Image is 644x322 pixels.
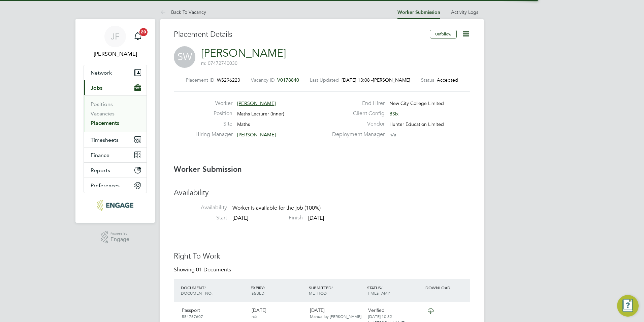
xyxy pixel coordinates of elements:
span: 20 [139,28,148,36]
span: [PERSON_NAME] [237,132,276,138]
label: Hiring Manager [195,131,232,138]
button: Preferences [84,178,147,193]
span: Powered by [110,231,129,237]
h3: Right To Work [174,251,470,261]
span: Maths [237,121,250,127]
span: n/a [389,132,396,138]
div: SUBMITTED [307,281,365,299]
span: [DATE] 13:08 - [342,77,373,83]
span: V0178840 [277,77,299,83]
div: DOWNLOAD [424,281,470,294]
a: Vacancies [91,110,115,117]
label: Placement ID [186,77,214,83]
div: [DATE] [307,304,365,322]
button: Finance [84,147,147,162]
label: Client Config [328,110,385,117]
button: Engage Resource Center [617,295,639,317]
a: 20 [131,26,144,47]
a: Activity Logs [451,9,478,15]
span: Verified [368,307,385,313]
span: METHOD [309,290,327,296]
span: 554767607 [182,314,203,319]
button: Network [84,65,147,80]
span: [DATE] 10:32 [368,314,392,319]
a: Go to home page [84,200,147,211]
span: Timesheets [91,137,119,143]
span: TIMESTAMP [367,290,390,296]
span: [DATE] [308,215,324,221]
label: Availability [174,204,227,211]
a: Placements [91,120,119,126]
span: / [381,285,382,290]
div: STATUS [365,281,424,299]
span: James Farrington [84,50,147,58]
span: WS296223 [217,77,240,83]
span: JF [111,32,120,41]
label: Finish [250,214,303,221]
button: Timesheets [84,132,147,147]
h3: Availability [174,188,470,198]
h3: Placement Details [174,30,425,39]
span: Manual by [PERSON_NAME]. [310,314,362,319]
span: / [264,285,265,290]
label: Start [174,214,227,221]
span: Engage [110,237,129,242]
button: Reports [84,163,147,178]
img: huntereducation-logo-retina.png [97,200,133,211]
label: Status [421,77,434,83]
a: Positions [91,101,113,107]
label: Position [195,110,232,117]
div: Showing [174,266,232,273]
span: Hunter Education Limited [389,121,444,127]
label: Vacancy ID [251,77,275,83]
div: EXPIRY [249,281,307,299]
div: [DATE] [249,304,307,322]
span: DOCUMENT NO. [181,290,213,296]
button: Jobs [84,80,147,95]
a: JF[PERSON_NAME] [84,26,147,58]
span: Jobs [91,85,102,91]
span: Finance [91,152,109,158]
span: SW [174,46,195,68]
label: Deployment Manager [328,131,385,138]
span: [DATE] [232,215,248,221]
a: Worker Submission [397,9,440,15]
span: BSix [389,111,398,117]
span: m: 07472740030 [201,60,237,66]
a: [PERSON_NAME] [201,47,286,60]
label: Vendor [328,120,385,128]
b: Worker Submission [174,165,242,174]
button: Unfollow [430,30,457,38]
span: [PERSON_NAME] [237,100,276,106]
div: DOCUMENT [179,281,249,299]
label: End Hirer [328,100,385,107]
span: / [331,285,333,290]
span: Reports [91,167,110,173]
a: Back To Vacancy [160,9,206,15]
span: / [204,285,206,290]
label: Site [195,120,232,128]
label: Worker [195,100,232,107]
span: Maths Lecturer (Inner) [237,111,284,117]
div: Jobs [84,95,147,132]
span: ISSUED [251,290,264,296]
nav: Main navigation [75,19,155,223]
span: New City College Limited [389,100,444,106]
span: Network [91,70,112,76]
span: Preferences [91,182,120,189]
span: 01 Documents [196,266,231,273]
a: Powered byEngage [101,231,130,244]
span: [PERSON_NAME] [373,77,410,83]
span: Worker is available for the job (100%) [232,205,321,211]
span: n/a [252,314,257,319]
label: Last Updated [310,77,339,83]
span: Accepted [437,77,458,83]
div: Passport [179,304,249,322]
